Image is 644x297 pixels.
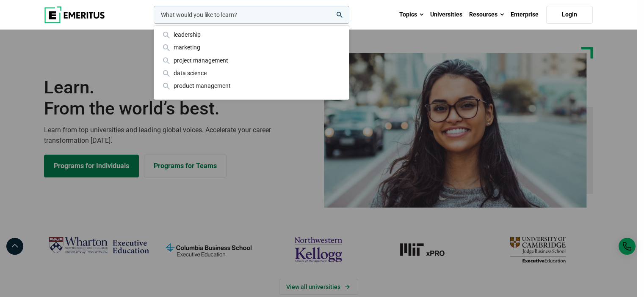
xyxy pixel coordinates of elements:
div: marketing [161,43,342,52]
a: Login [546,6,593,24]
div: leadership [161,30,342,39]
div: project management [161,56,342,65]
div: product management [161,81,342,90]
input: woocommerce-product-search-field-0 [154,6,349,24]
div: data science [161,68,342,78]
